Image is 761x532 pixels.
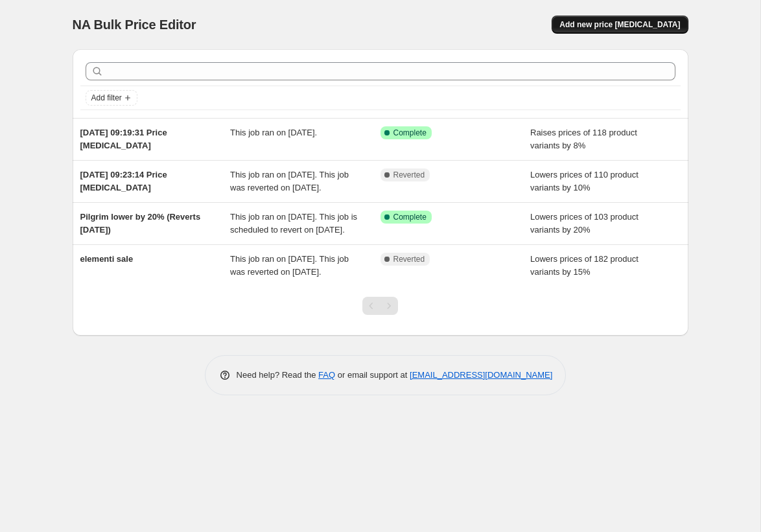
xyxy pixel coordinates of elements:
[230,128,317,137] span: This job ran on [DATE].
[230,212,357,235] span: This job ran on [DATE]. This job is scheduled to revert on [DATE].
[530,254,638,277] span: Lowers prices of 182 product variants by 15%
[230,170,349,192] span: This job ran on [DATE]. This job was reverted on [DATE].
[559,19,680,30] span: Add new price [MEDICAL_DATA]
[530,170,638,192] span: Lowers prices of 110 product variants by 10%
[80,170,167,192] span: [DATE] 09:23:14 Price [MEDICAL_DATA]
[362,297,398,315] nav: Pagination
[552,16,688,34] button: Add new price [MEDICAL_DATA]
[80,254,134,264] span: elementi sale
[393,170,425,180] span: Reverted
[318,370,335,380] a: FAQ
[91,93,122,103] span: Add filter
[393,212,427,222] span: Complete
[86,90,137,106] button: Add filter
[393,128,427,138] span: Complete
[80,212,201,235] span: Pilgrim lower by 20% (Reverts [DATE])
[530,128,637,150] span: Raises prices of 118 product variants by 8%
[393,254,425,264] span: Reverted
[335,370,410,380] span: or email support at
[410,370,552,380] a: [EMAIL_ADDRESS][DOMAIN_NAME]
[230,254,349,277] span: This job ran on [DATE]. This job was reverted on [DATE].
[530,212,638,235] span: Lowers prices of 103 product variants by 20%
[237,370,319,380] span: Need help? Read the
[73,17,196,32] span: NA Bulk Price Editor
[80,128,167,150] span: [DATE] 09:19:31 Price [MEDICAL_DATA]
